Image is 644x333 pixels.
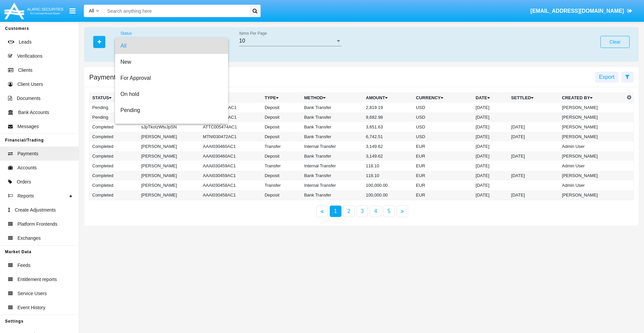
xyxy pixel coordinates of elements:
span: New [120,54,223,70]
span: Pending [120,102,223,118]
span: For Approval [120,70,223,86]
span: On hold [120,86,223,102]
span: All [120,38,223,54]
span: Rejected [120,118,223,134]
